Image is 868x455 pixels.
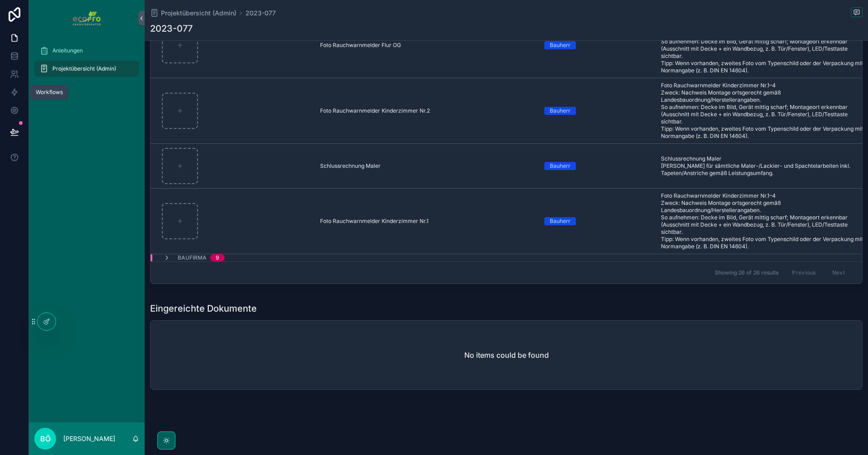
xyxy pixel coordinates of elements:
span: Foto Rauchwarnmelder Flur OG [320,42,401,49]
div: Bauherr [550,162,571,170]
span: Baufirma [178,254,207,261]
span: Projektübersicht (Admin) [52,65,116,72]
div: Bauherr [550,107,571,115]
div: scrollable content [29,36,145,89]
img: App logo [73,11,100,25]
a: 2023-077 [245,9,276,18]
span: Foto Rauchwarnmelder Kinderzimmer Nr.1–4 Zweck: Nachweis Montage ortsgerecht gemäß Landesbauordnu... [661,82,866,140]
div: Bauherr [550,217,571,225]
div: Workflows [36,89,63,96]
h2: No items could be found [464,350,549,360]
span: Anleitungen [52,47,83,54]
div: Bauherr [550,41,571,49]
a: Projektübersicht (Admin) [34,61,139,77]
span: Foto Rauchwarnmelder Kinderzimmer Nr.1–4 Zweck: Nachweis Montage ortsgerecht gemäß Landesbauordnu... [661,192,866,250]
span: Projektübersicht (Admin) [161,9,236,18]
span: Foto Rauchwarnmelder Flur OG Zweck: Nachweis Montage ortsgerecht gemäß Landesbauordnung/Herstelle... [661,16,866,74]
span: Foto Rauchwarnmelder Kinderzimmer Nr.2 [320,107,430,114]
h1: 2023-077 [150,22,193,35]
div: 9 [216,254,219,261]
p: [PERSON_NAME] [63,434,115,443]
span: BÖ [40,433,51,444]
a: Projektübersicht (Admin) [150,9,236,18]
span: Foto Rauchwarnmelder Kinderzimmer Nr.1 [320,218,429,225]
span: Showing 26 of 26 results [715,269,778,276]
a: Anleitungen [34,43,139,59]
span: Schlussrechnung Maler [320,162,381,170]
h1: Eingereichte Dokumente [150,302,257,315]
span: Schlussrechnung Maler [PERSON_NAME] für sämtliche Maler-/Lackier- und Spachtelarbeiten inkl. Tape... [661,155,866,177]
